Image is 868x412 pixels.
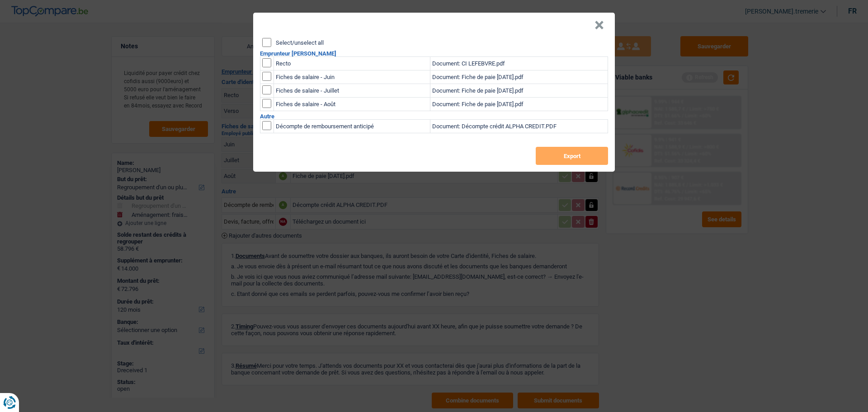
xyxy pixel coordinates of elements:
td: Document: Fiche de paie [DATE].pdf [430,98,608,111]
button: Close [594,21,604,30]
td: Document: Fiche de paie [DATE].pdf [430,70,608,84]
td: Fiches de salaire - Juillet [274,84,430,98]
button: Export [536,147,608,165]
td: Recto [274,57,430,70]
h2: Autre [260,113,608,119]
td: Document: Fiche de paie [DATE].pdf [430,84,608,98]
h2: Emprunteur [PERSON_NAME] [260,51,608,56]
td: Document: CI LEFEBVRE.pdf [430,57,608,70]
td: Fiches de salaire - Juin [274,70,430,84]
td: Décompte de remboursement anticipé [274,120,430,133]
td: Document: Décompte crédit ALPHA CREDIT.PDF [430,120,608,133]
label: Select/unselect all [276,40,324,46]
td: Fiches de salaire - Août [274,98,430,111]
